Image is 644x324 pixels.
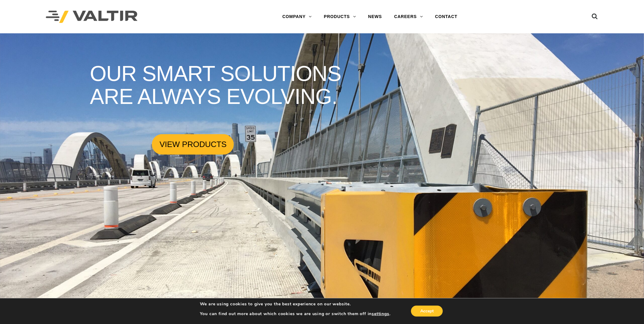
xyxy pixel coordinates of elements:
[46,11,138,23] img: Valtir
[318,11,362,23] a: PRODUCTS
[152,134,234,155] a: VIEW PRODUCTS
[200,301,391,307] p: We are using cookies to give you the best experience on our website.
[388,11,429,23] a: CAREERS
[429,11,464,23] a: CONTACT
[276,11,318,23] a: COMPANY
[411,306,443,317] button: Accept
[362,11,388,23] a: NEWS
[200,311,391,317] p: You can find out more about which cookies we are using or switch them off in .
[90,62,366,109] rs-layer: OUR SMART SOLUTIONS ARE ALWAYS EVOLVING.
[372,311,389,317] button: settings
